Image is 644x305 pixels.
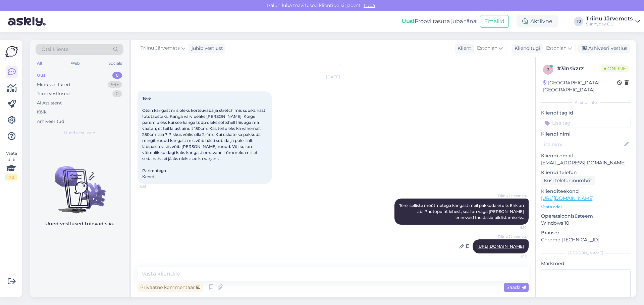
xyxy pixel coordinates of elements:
[5,174,17,180] div: 1 / 3
[5,45,18,58] img: Askly Logo
[45,220,114,227] p: Uued vestlused tulevad siia.
[402,18,415,24] b: Uus!
[601,65,629,72] span: Online
[578,44,630,53] div: Arhiveeri vestlus
[501,254,527,259] span: 9:13
[586,16,640,27] a: Triinu JärvemetsSunnyday OÜ
[37,90,70,97] div: Tiimi vestlused
[541,188,631,195] p: Klienditeekond
[455,45,471,52] div: Klient
[541,159,631,166] p: [EMAIL_ADDRESS][DOMAIN_NAME]
[498,234,527,239] span: Triinu Järvemets
[541,99,631,105] div: Kliendi info
[541,229,631,236] p: Brauser
[37,100,62,106] div: AI Assistent
[517,15,558,27] div: Aktiivne
[541,204,631,210] p: Vaata edasi ...
[477,45,497,52] span: Estonian
[541,213,631,220] p: Operatsioonisüsteem
[107,59,123,68] div: Socials
[574,17,583,26] div: TJ
[477,244,524,249] a: [URL][DOMAIN_NAME]
[541,236,631,243] p: Chrome [TECHNICAL_ID]
[37,81,70,88] div: Minu vestlused
[512,45,540,52] div: Klienditugi
[541,141,623,148] input: Lisa nimi
[138,74,529,80] div: [DATE]
[480,15,509,28] button: Emailid
[36,59,43,68] div: All
[189,45,223,52] div: juhib vestlust
[64,130,95,136] span: Uued vestlused
[541,169,631,176] p: Kliendi telefon
[42,46,68,53] span: Otsi kliente
[541,176,595,185] div: Küsi telefoninumbrit
[541,131,631,138] p: Kliendi nimi
[586,21,633,27] div: Sunnyday OÜ
[557,65,601,73] div: # 31nskzrz
[541,250,631,256] div: [PERSON_NAME]
[112,72,122,79] div: 0
[546,45,567,52] span: Estonian
[498,193,527,198] span: Triinu Järvemets
[108,81,122,88] div: 99+
[138,283,203,292] div: Privaatne kommentaar
[541,118,631,128] input: Lisa tag
[543,79,617,93] div: [GEOGRAPHIC_DATA], [GEOGRAPHIC_DATA]
[37,109,47,116] div: Kõik
[586,16,633,21] div: Triinu Järvemets
[362,2,377,8] span: Luba
[402,17,477,25] div: Proovi tasuta juba täna:
[30,154,129,214] img: No chats
[541,152,631,159] p: Kliendi email
[506,284,526,290] span: Saada
[141,45,180,52] span: Triinu Järvemets
[112,90,122,97] div: 0
[142,96,267,179] span: Tere Otsin kangast mis oleks kortsuvaba ja stretch mis sobiks hästi fototaustaks. Kanga värv peak...
[547,67,549,72] span: 3
[37,118,64,125] div: Arhiveeritud
[541,109,631,117] p: Kliendi tag'id
[541,195,594,201] a: [URL][DOMAIN_NAME]
[37,72,46,79] div: Uus
[541,220,631,227] p: Windows 10
[501,225,527,230] span: 9:10
[541,260,631,267] p: Märkmed
[5,150,17,180] div: Vaata siia
[140,184,165,189] span: 8:25
[399,203,525,220] span: Tere, selliste mõõtmetega kangast meil pakkuda ei ole. Ehk on abi Photopoint lehest, seal on väga...
[69,59,81,68] div: Web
